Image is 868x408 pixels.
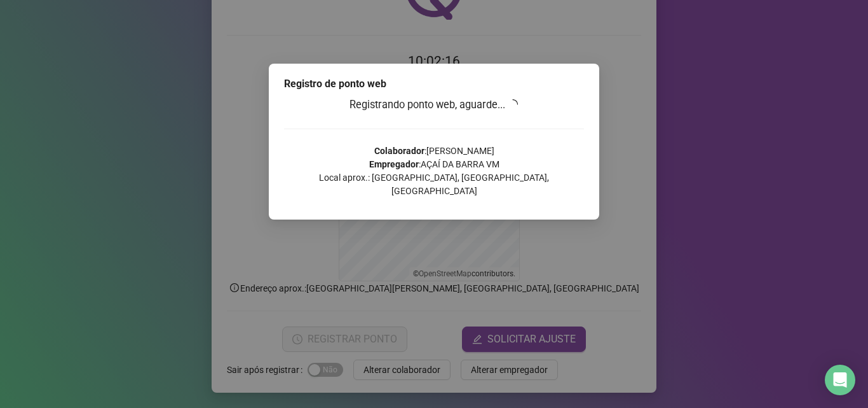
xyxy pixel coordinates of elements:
[374,146,424,156] strong: Colaborador
[825,365,855,395] div: Open Intercom Messenger
[284,76,584,92] div: Registro de ponto web
[284,144,584,198] p: : [PERSON_NAME] : AÇAÍ DA BARRA VM Local aprox.: [GEOGRAPHIC_DATA], [GEOGRAPHIC_DATA], [GEOGRAPHI...
[508,99,518,109] span: loading
[369,159,419,169] strong: Empregador
[284,97,584,113] h3: Registrando ponto web, aguarde...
